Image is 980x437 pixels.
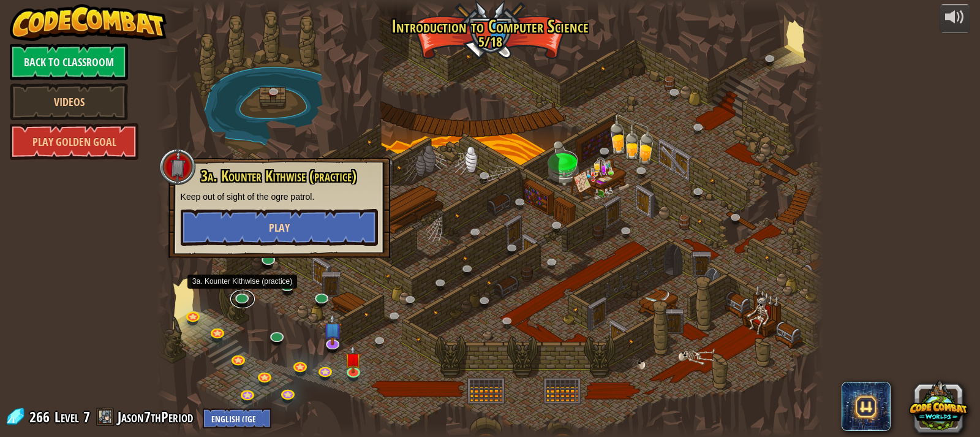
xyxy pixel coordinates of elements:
img: level-banner-unstarted.png [345,345,361,373]
a: Back to Classroom [10,44,128,80]
span: 3a. Kounter Kithwise (practice) [201,165,356,186]
button: Adjust volume [940,4,970,33]
a: Videos [10,83,128,120]
span: Level [55,407,79,427]
span: Play [269,220,290,235]
p: Keep out of sight of the ogre patrol. [181,191,378,203]
a: Play Golden Goal [10,123,138,160]
img: CodeCombat - Learn how to code by playing a game [10,4,167,41]
button: Play [181,209,378,246]
img: level-banner-unstarted-subscriber.png [323,313,342,345]
span: 266 [29,407,53,427]
a: Jason7thPeriod [118,407,197,427]
span: 7 [83,407,90,427]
